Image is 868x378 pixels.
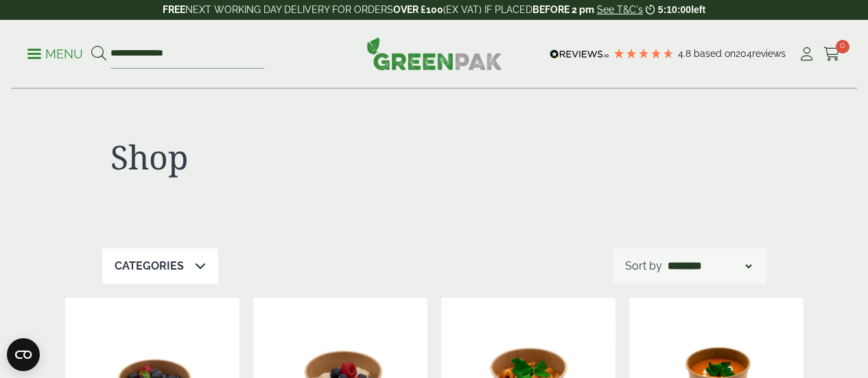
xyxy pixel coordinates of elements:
[736,48,752,59] span: 204
[115,258,184,274] p: Categories
[691,4,705,15] span: left
[597,4,643,15] a: See T&C's
[27,46,83,62] p: Menu
[550,49,609,59] img: REVIEWS.io
[110,137,426,177] h1: Shop
[27,46,83,60] a: Menu
[694,48,736,59] span: Based on
[532,4,594,15] strong: BEFORE 2 pm
[823,47,841,61] i: Cart
[366,37,502,70] img: GreenPak Supplies
[658,4,691,15] span: 5:10:00
[823,44,841,64] a: 0
[7,338,40,371] button: Open CMP widget
[798,47,815,61] i: My Account
[678,48,694,59] span: 4.8
[393,4,443,15] strong: OVER £100
[665,258,754,274] select: Shop order
[163,4,185,15] strong: FREE
[836,40,849,54] span: 0
[625,258,662,274] p: Sort by
[613,47,675,60] div: 4.79 Stars
[752,48,786,59] span: reviews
